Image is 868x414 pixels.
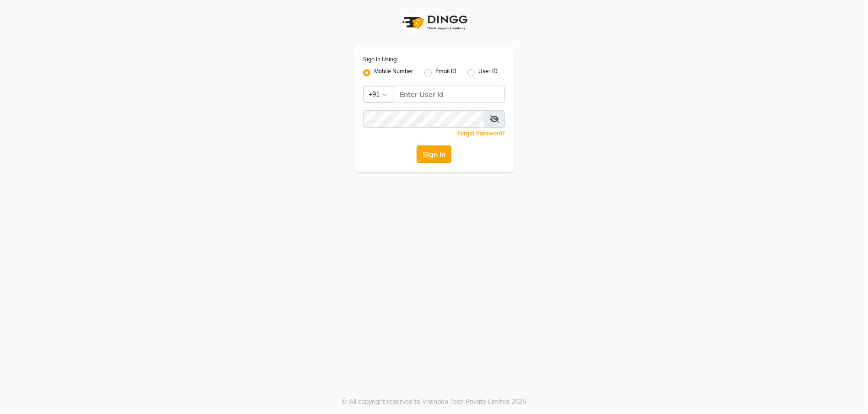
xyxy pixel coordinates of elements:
input: Username [363,110,484,128]
label: Mobile Number [374,67,413,78]
label: User ID [478,67,498,78]
input: Username [394,86,505,103]
label: Email ID [435,67,456,78]
img: logo1.svg [397,9,471,36]
label: Sign In Using: [363,55,398,64]
button: Sign In [417,145,451,163]
a: Forgot Password? [457,130,505,137]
